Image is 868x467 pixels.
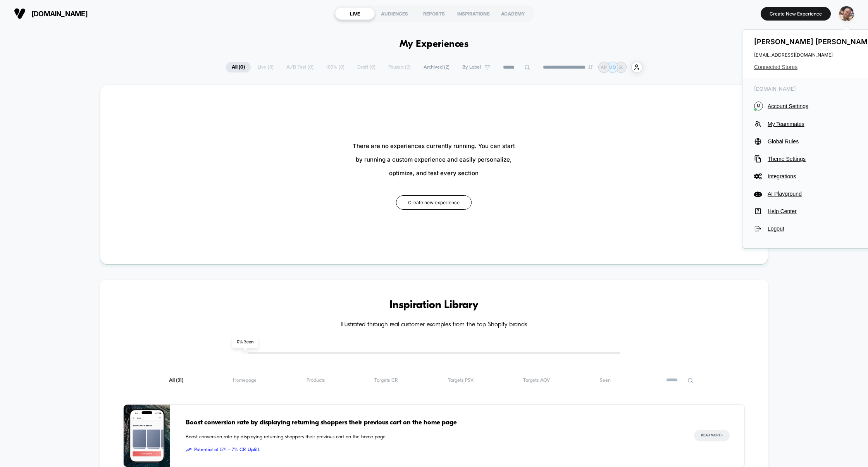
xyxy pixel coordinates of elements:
span: All [169,377,183,383]
span: There are no experiences currently running. You can start by running a custom experience and easi... [353,139,515,180]
div: AUDIENCES [375,7,414,20]
span: Targets CR [374,377,398,383]
span: Products [307,377,325,383]
span: Archived ( 2 ) [418,62,455,72]
h4: Illustrated through real customer examples from the top Shopify brands [123,321,745,329]
div: LIVE [335,7,375,20]
img: Visually logo [14,8,26,19]
span: Targets AOV [523,377,550,383]
img: Boost conversion rate by displaying returning shoppers their previous cart on the home page [124,405,170,467]
div: INSPIRATIONS [454,7,493,20]
span: ( 31 ) [176,378,183,383]
button: [DOMAIN_NAME] [12,7,90,20]
button: Create New Experience [761,7,831,21]
span: By Label [462,64,481,70]
span: Boost conversion rate by displaying returning shoppers their previous cart on the home page [186,418,679,428]
span: Homepage [233,377,257,383]
p: G. [618,64,623,70]
h3: Inspiration Library [123,299,745,312]
span: Potential of 5% - 7% CR Uplift. [186,446,679,454]
img: end [588,65,593,69]
span: 0 % Seen [232,336,258,348]
span: [DOMAIN_NAME] [31,10,88,18]
i: M [754,102,763,110]
span: Boost conversion rate by displaying returning shoppers their previous cart on the home page [186,433,679,441]
span: Targets PSV [448,377,474,383]
h1: My Experiences [400,39,469,50]
p: MD [608,64,616,70]
div: REPORTS [414,7,454,20]
div: ACADEMY [493,7,533,20]
p: AR [601,64,607,70]
button: Read More> [694,430,730,441]
img: ppic [839,6,854,21]
span: Seen [600,377,611,383]
button: Create new experience [396,195,472,210]
span: All ( 0 ) [226,62,251,72]
button: ppic [837,6,856,22]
